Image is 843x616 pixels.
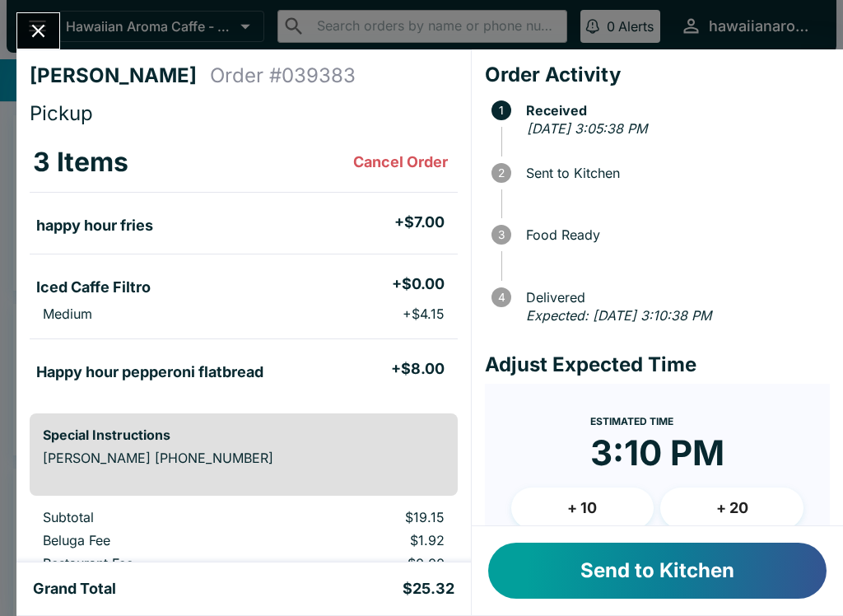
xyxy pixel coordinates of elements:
[30,101,93,125] span: Pickup
[43,427,445,443] h6: Special Instructions
[30,63,210,88] h4: [PERSON_NAME]
[497,291,505,304] text: 4
[518,227,830,242] span: Food Ready
[403,579,454,599] h5: $25.32
[33,579,116,599] h5: Grand Total
[291,532,445,548] p: $1.92
[210,63,356,88] h4: Order # 039383
[488,543,827,599] button: Send to Kitchen
[291,555,445,572] p: $0.00
[33,146,128,179] h3: 3 Items
[43,306,92,322] p: Medium
[511,488,654,529] button: + 10
[291,509,445,525] p: $19.15
[36,278,151,297] h5: Iced Caffe Filtro
[485,63,830,87] h4: Order Activity
[485,352,830,377] h4: Adjust Expected Time
[590,432,724,474] time: 3:10 PM
[498,228,505,241] text: 3
[498,166,505,180] text: 2
[660,488,803,529] button: + 20
[43,450,445,466] p: [PERSON_NAME] [PHONE_NUMBER]
[499,104,504,117] text: 1
[394,212,445,232] h5: + $7.00
[17,13,59,49] button: Close
[36,362,263,382] h5: Happy hour pepperoni flatbread
[518,290,830,305] span: Delivered
[36,216,153,236] h5: happy hour fries
[43,532,265,548] p: Beluga Fee
[590,415,673,427] span: Estimated Time
[527,120,647,137] em: [DATE] 3:05:38 PM
[43,509,265,525] p: Subtotal
[391,359,445,379] h5: + $8.00
[526,307,711,324] em: Expected: [DATE] 3:10:38 PM
[392,274,445,294] h5: + $0.00
[30,133,458,400] table: orders table
[518,103,830,118] span: Received
[43,555,265,572] p: Restaurant Fee
[403,306,445,322] p: + $4.15
[518,166,830,180] span: Sent to Kitchen
[347,146,454,179] button: Cancel Order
